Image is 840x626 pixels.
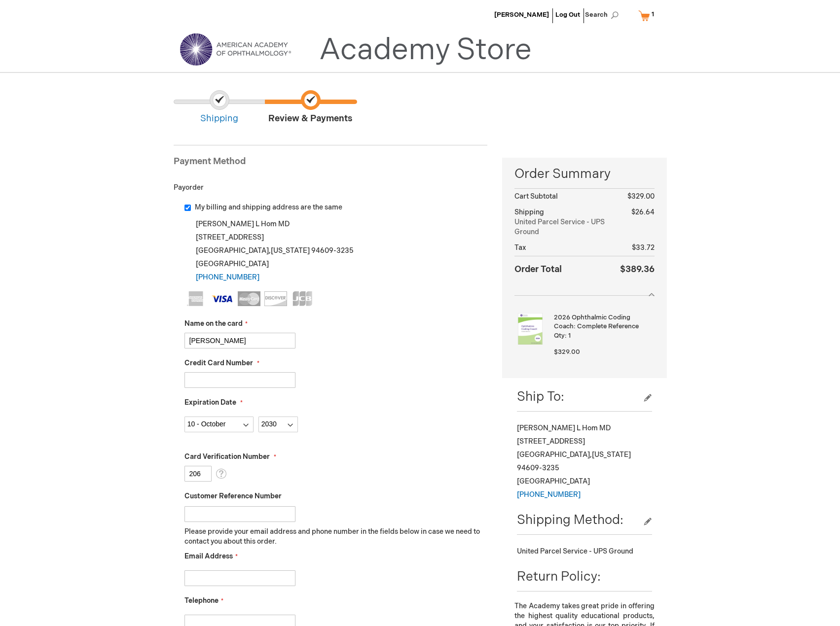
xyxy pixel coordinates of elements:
[592,451,631,459] span: [US_STATE]
[517,569,601,585] span: Return Policy:
[184,596,219,605] span: Telephone
[184,492,282,500] span: Customer Reference Number
[627,192,655,201] span: $329.00
[265,90,356,125] span: Review & Payments
[184,552,233,560] span: Email Address
[319,33,532,68] a: Academy Store
[184,319,243,328] span: Name on the card
[238,291,260,306] img: MasterCard
[517,547,633,556] span: United Parcel Service - UPS Ground
[174,183,204,192] span: Payorder
[555,11,580,19] a: Log Out
[264,291,287,306] img: Discover
[585,5,622,25] span: Search
[174,155,488,173] div: Payment Method
[517,421,652,501] div: [PERSON_NAME] L Hom MD [STREET_ADDRESS] [GEOGRAPHIC_DATA] , 94609-3235 [GEOGRAPHIC_DATA]
[195,203,342,211] span: My billing and shipping address are the same
[514,208,544,216] span: Shipping
[514,313,546,345] img: 2026 Ophthalmic Coding Coach: Complete Reference
[514,189,620,205] th: Cart Subtotal
[568,332,571,340] span: 1
[196,273,259,281] a: [PHONE_NUMBER]
[554,313,652,331] strong: 2026 Ophthalmic Coding Coach: Complete Reference
[620,264,655,275] span: $389.36
[184,452,270,461] span: Card Verification Number
[517,389,564,405] span: Ship To:
[517,490,581,499] a: [PHONE_NUMBER]
[631,208,655,216] span: $26.64
[554,348,580,356] span: $329.00
[174,90,265,125] span: Shipping
[184,291,207,306] img: American Express
[291,291,314,306] img: JCB
[632,243,655,252] span: $33.72
[211,291,234,306] img: Visa
[636,7,660,24] a: 1
[514,217,620,237] span: United Parcel Service - UPS Ground
[514,262,562,276] strong: Order Total
[554,332,565,340] span: Qty
[514,165,654,188] span: Order Summary
[494,11,549,19] a: [PERSON_NAME]
[184,466,212,482] input: Card Verification Number
[184,217,488,284] div: [PERSON_NAME] L Hom MD [STREET_ADDRESS] [GEOGRAPHIC_DATA] , 94609-3235 [GEOGRAPHIC_DATA]
[184,372,295,388] input: Credit Card Number
[184,527,488,547] p: Please provide your email address and phone number in the fields below in case we need to contact...
[184,398,236,407] span: Expiration Date
[514,240,620,256] th: Tax
[652,10,654,18] span: 1
[271,246,310,255] span: [US_STATE]
[517,513,623,528] span: Shipping Method:
[184,359,253,367] span: Credit Card Number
